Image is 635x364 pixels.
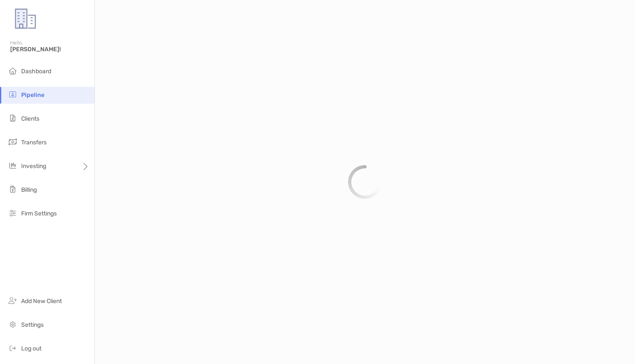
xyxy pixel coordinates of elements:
[10,46,89,53] span: [PERSON_NAME]!
[21,321,44,328] span: Settings
[8,319,18,329] img: settings icon
[21,210,57,217] span: Firm Settings
[8,343,18,353] img: logout icon
[8,66,18,76] img: dashboard icon
[21,163,46,170] span: Investing
[8,184,18,194] img: billing icon
[21,186,37,193] span: Billing
[10,3,41,34] img: Zoe Logo
[21,115,39,122] span: Clients
[8,113,18,123] img: clients icon
[8,89,18,99] img: pipeline icon
[8,137,18,147] img: transfers icon
[21,139,47,146] span: Transfers
[21,298,62,305] span: Add New Client
[21,345,41,352] span: Log out
[8,160,18,171] img: investing icon
[21,91,44,99] span: Pipeline
[8,208,18,218] img: firm-settings icon
[8,295,18,306] img: add_new_client icon
[21,68,51,75] span: Dashboard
